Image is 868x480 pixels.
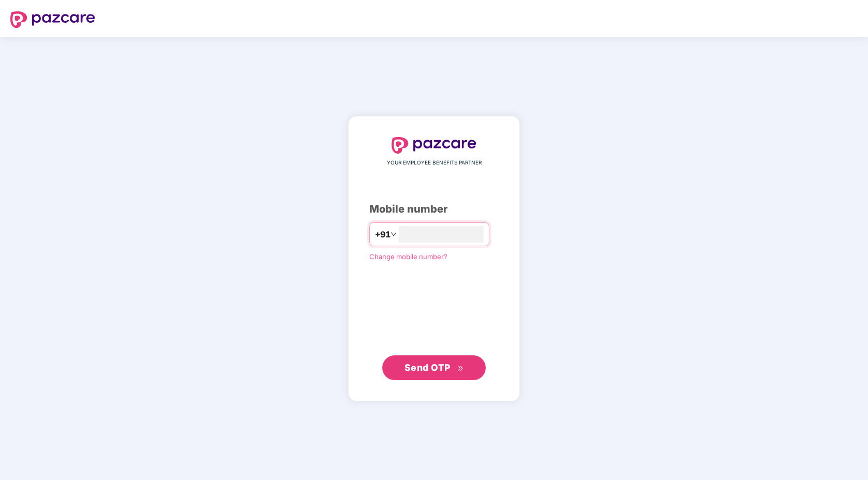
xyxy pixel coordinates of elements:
[392,137,476,154] img: logo
[391,231,397,237] span: down
[387,159,482,167] span: YOUR EMPLOYEE BENEFITS PARTNER
[457,365,464,372] span: double-right
[369,252,447,261] a: Change mobile number?
[382,355,486,380] button: Send OTPdouble-right
[405,362,451,373] span: Send OTP
[369,201,499,217] div: Mobile number
[10,11,95,28] img: logo
[375,228,391,241] span: +91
